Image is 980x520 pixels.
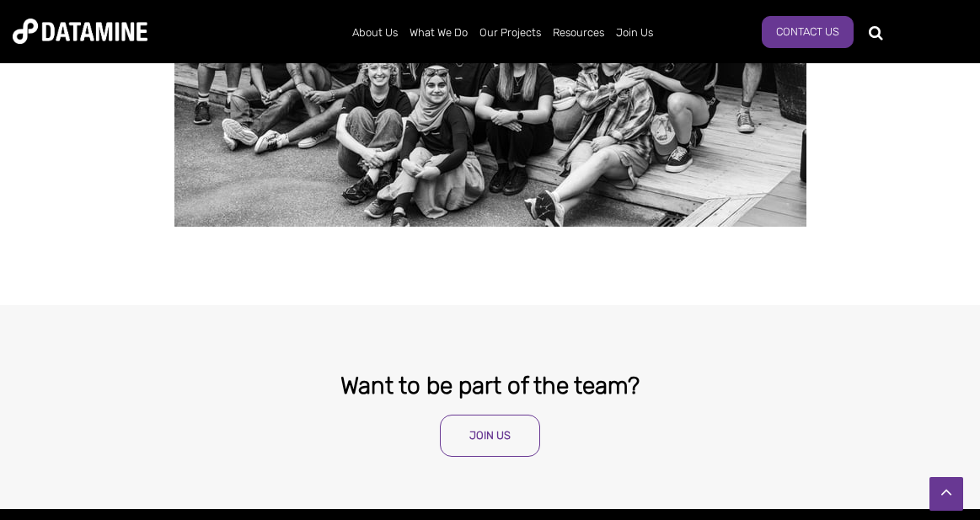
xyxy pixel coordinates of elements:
img: Datamine [13,19,147,44]
a: Join Us [610,11,659,55]
a: About Us [346,11,404,55]
a: Contact Us [762,16,854,48]
a: Our Projects [474,11,547,55]
a: Resources [547,11,610,55]
span: Want to be part of the team? [340,372,640,399]
a: Join Us [440,415,540,457]
a: What We Do [404,11,474,55]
